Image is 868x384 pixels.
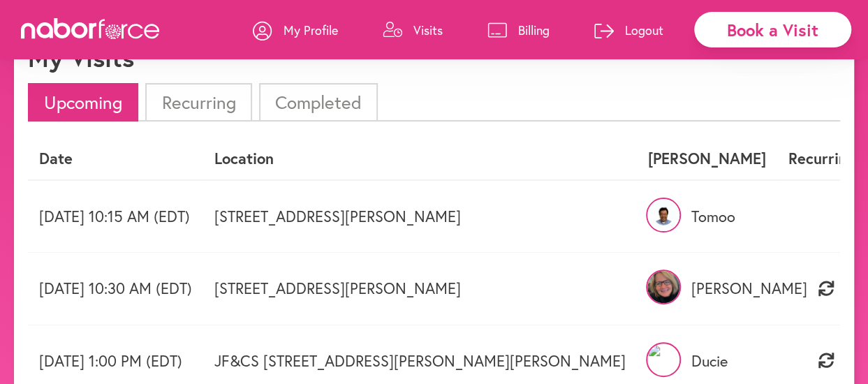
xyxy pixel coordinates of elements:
[594,9,663,51] a: Logout
[487,9,550,51] a: Billing
[203,253,637,325] td: [STREET_ADDRESS][PERSON_NAME]
[253,9,338,51] a: My Profile
[28,83,138,121] li: Upcoming
[145,83,251,121] li: Recurring
[203,138,637,179] th: Location
[648,279,766,297] p: [PERSON_NAME]
[413,22,443,38] p: Visits
[28,253,203,325] td: [DATE] 10:30 AM (EDT)
[648,207,766,226] p: Tomoo
[28,138,203,179] th: Date
[646,269,681,304] img: Lgg0XKumSHCnSAumAPZt
[648,352,766,370] p: Ducie
[646,342,681,377] img: HcRkt7e3SOigpmXs9hHS
[694,12,851,47] div: Book a Visit
[637,138,777,179] th: [PERSON_NAME]
[259,83,378,121] li: Completed
[203,180,637,253] td: [STREET_ADDRESS][PERSON_NAME]
[518,22,550,38] p: Billing
[28,180,203,253] td: [DATE] 10:15 AM (EDT)
[625,22,663,38] p: Logout
[28,43,134,73] h1: My Visits
[383,9,443,51] a: Visits
[284,22,338,38] p: My Profile
[646,198,681,232] img: hODXzSsQRCClcUgO3jN0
